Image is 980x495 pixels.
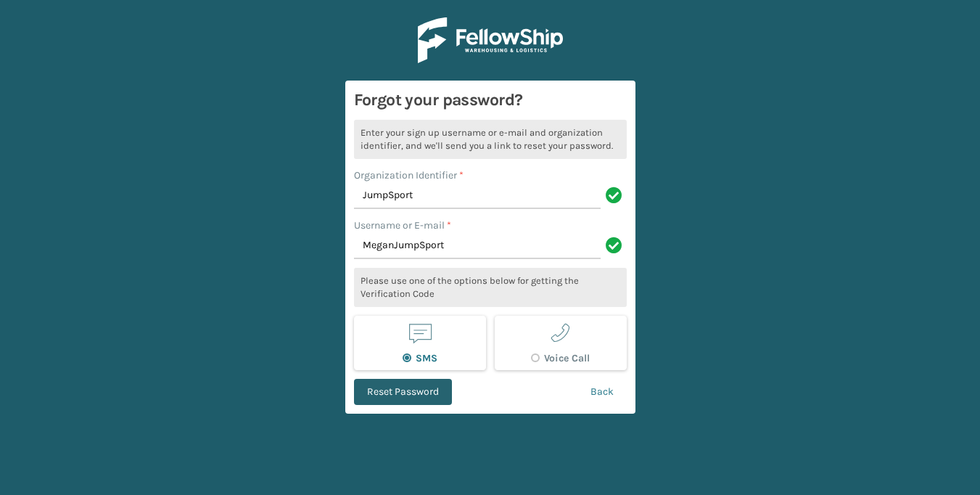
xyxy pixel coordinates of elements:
[354,120,627,159] p: Enter your sign up username or e-mail and organization identifier, and we'll send you a link to r...
[418,17,563,63] img: Logo
[354,268,627,307] p: Please use one of the options below for getting the Verification Code
[531,352,590,364] label: Voice Call
[354,168,464,183] label: Organization Identifier
[403,352,437,364] label: SMS
[354,89,627,111] h3: Forgot your password?
[354,379,452,405] button: Reset Password
[354,218,451,233] label: Username or E-mail
[577,379,627,405] a: Back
